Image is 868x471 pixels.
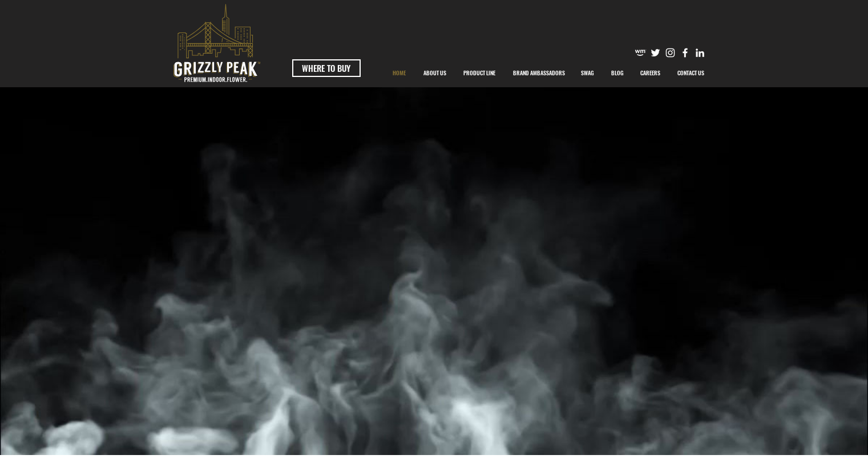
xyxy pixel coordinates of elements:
a: PRODUCT LINE [455,59,504,87]
ul: Social Bar [635,47,706,59]
a: ABOUT US [415,59,455,87]
a: SWAG [572,59,603,87]
a: CAREERS [632,59,669,87]
div: Your Video Title Video Player [102,88,756,455]
p: HOME [387,59,411,87]
a: WHERE TO BUY [292,59,361,77]
p: CONTACT US [672,59,710,87]
p: ABOUT US [418,59,452,87]
img: Likedin [694,47,706,59]
a: CONTACT US [669,59,713,87]
img: Instagram [664,47,676,59]
img: Twitter [649,47,661,59]
a: HOME [384,59,415,87]
nav: Site [384,59,713,87]
div: BRAND AMBASSADORS [504,59,572,87]
a: BLOG [603,59,632,87]
p: BRAND AMBASSADORS [507,59,571,87]
svg: premium-indoor-flower [173,4,260,82]
span: WHERE TO BUY [302,62,350,74]
p: SWAG [575,59,600,87]
p: PRODUCT LINE [458,59,501,87]
img: weedmaps [635,47,647,59]
img: Facebook [679,47,691,59]
p: CAREERS [635,59,666,87]
p: BLOG [605,59,629,87]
